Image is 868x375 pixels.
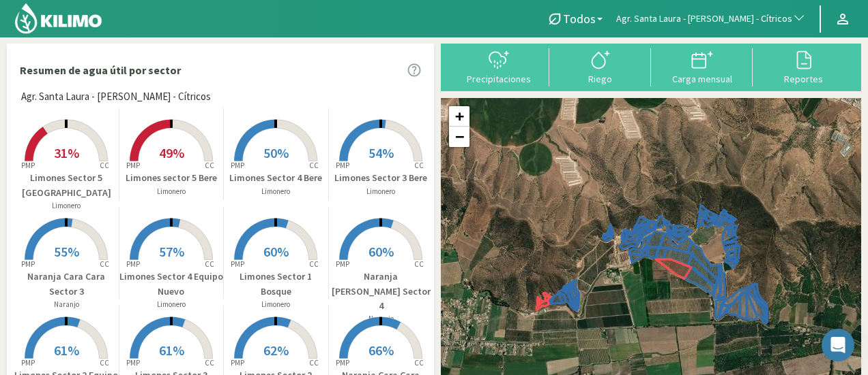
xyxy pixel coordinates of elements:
span: 50% [263,144,289,161]
tspan: PMP [126,358,140,368]
span: 60% [368,243,394,260]
tspan: PMP [231,358,244,368]
tspan: CC [100,358,110,368]
tspan: CC [100,161,110,170]
a: Zoom in [449,106,469,127]
tspan: PMP [336,358,349,368]
tspan: CC [310,161,319,170]
p: Limonero [119,186,224,197]
span: 54% [368,144,394,161]
tspan: CC [100,259,110,269]
tspan: CC [415,358,424,368]
p: Limones sector 5 Bere [119,171,224,185]
span: 61% [159,342,184,359]
span: 49% [159,144,184,161]
tspan: CC [205,161,214,170]
tspan: PMP [231,161,244,170]
tspan: PMP [126,259,140,269]
tspan: CC [205,259,214,269]
div: Reportes [757,74,850,84]
tspan: CC [310,259,319,269]
button: Agr. Santa Laura - [PERSON_NAME] - Cítricos [609,4,813,34]
button: Carga mensual [651,48,753,84]
span: 60% [263,243,289,260]
tspan: PMP [21,358,35,368]
p: Naranja Cara Cara Sector 3 [14,270,119,299]
tspan: PMP [336,161,349,170]
span: Agr. Santa Laura - [PERSON_NAME] - Cítricos [21,89,211,105]
p: Limones Sector 4 Equipo Nuevo [119,270,224,299]
p: Limonero [224,186,328,197]
div: Carga mensual [655,74,749,84]
p: Limonero [119,299,224,310]
span: 61% [54,342,79,359]
tspan: CC [310,358,319,368]
div: Open Intercom Messenger [822,329,854,361]
span: 66% [368,342,394,359]
p: Limones Sector 1 Bosque [224,270,328,299]
span: 62% [263,342,289,359]
button: Precipitaciones [448,48,549,84]
tspan: PMP [21,259,35,269]
span: 55% [54,243,79,260]
p: Limones Sector 3 Bere [329,171,434,185]
div: Precipitaciones [452,74,545,84]
span: 57% [159,243,184,260]
tspan: CC [415,161,424,170]
p: Limones Sector 4 Bere [224,171,328,185]
button: Reportes [753,48,854,84]
tspan: PMP [21,161,35,170]
p: Naranja [PERSON_NAME] Sector 4 [329,270,434,313]
tspan: PMP [231,259,244,269]
p: Naranjo [14,299,119,310]
tspan: PMP [336,259,349,269]
tspan: CC [205,358,214,368]
span: Todos [563,12,596,26]
div: Riego [553,74,647,84]
p: Limones Sector 5 [GEOGRAPHIC_DATA] [14,171,119,200]
p: Limonero [329,186,434,197]
tspan: CC [415,259,424,269]
button: Riego [549,48,651,84]
p: Limonero [224,299,328,310]
span: Agr. Santa Laura - [PERSON_NAME] - Cítricos [616,12,792,26]
img: Kilimo [14,2,103,35]
a: Zoom out [449,127,469,147]
p: Limonero [14,200,119,212]
span: 31% [54,144,79,161]
tspan: PMP [126,161,140,170]
p: Resumen de agua útil por sector [20,62,181,78]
